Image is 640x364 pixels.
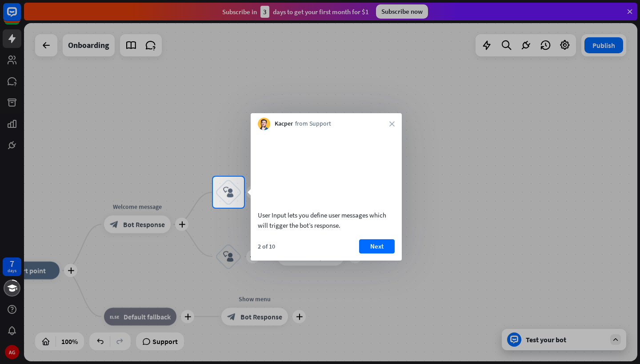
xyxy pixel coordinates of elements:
[7,4,34,30] button: Open LiveChat chat widget
[389,121,395,127] i: close
[275,119,293,128] span: Kacper
[295,119,331,128] span: from Support
[258,242,275,250] div: 2 of 10
[223,187,234,198] i: block_user_input
[359,239,395,253] button: Next
[258,210,395,230] div: User Input lets you define user messages which will trigger the bot’s response.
